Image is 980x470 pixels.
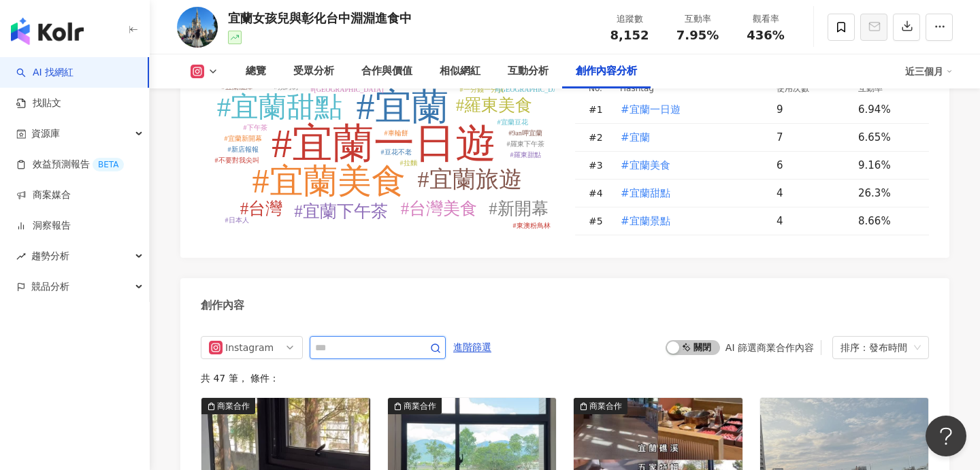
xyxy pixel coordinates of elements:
[453,337,491,358] span: 進階篩選
[272,121,496,166] tspan: #宜蘭一日遊
[621,130,650,145] span: #宜蘭
[847,124,929,152] td: 6.65%
[244,124,267,131] tspan: #下午茶
[31,271,69,302] span: 競品分析
[31,241,69,271] span: 趨勢分析
[11,18,84,45] img: logo
[620,96,681,123] button: #宜蘭一日遊
[357,86,448,127] tspan: #宜蘭
[16,188,71,202] a: 商案媒合
[609,124,766,152] td: #宜蘭
[847,180,929,207] td: 26.3%
[460,86,504,93] tspan: #一分錢一分貨
[620,207,671,235] button: #宜蘭景點
[217,91,343,122] tspan: #宜蘭甜點
[246,63,266,80] div: 總覽
[676,29,719,42] span: 7.95%
[621,186,670,201] span: #宜蘭甜點
[225,216,249,224] tspan: #日本人
[777,186,847,201] div: 4
[858,102,915,117] div: 6.94%
[604,12,655,26] div: 追蹤數
[293,63,334,80] div: 受眾分析
[31,118,60,149] span: 資源庫
[489,199,549,218] tspan: #新開幕
[16,97,61,110] a: 找貼文
[858,214,915,229] div: 8.66%
[926,416,966,456] iframe: Help Scout Beacon - Open
[217,399,250,413] div: 商業合作
[294,202,388,220] tspan: #宜蘭下午茶
[177,7,218,48] img: KOL Avatar
[228,146,259,153] tspan: #新店報報
[740,12,791,26] div: 觀看率
[777,102,847,117] div: 9
[725,342,814,353] div: AI 篩選商業合作內容
[513,222,551,229] tspan: #東澳粉鳥林
[620,152,671,179] button: #宜蘭美食
[385,129,408,137] tspan: #車輪餅
[510,151,541,158] tspan: #羅東甜點
[777,158,847,173] div: 6
[609,180,766,207] td: #宜蘭甜點
[576,63,637,80] div: 創作內容分析
[456,96,533,114] tspan: #羅東美食
[404,399,436,413] div: 商業合作
[840,337,909,358] div: 排序：發布時間
[609,207,766,235] td: #宜蘭景點
[847,96,929,124] td: 6.94%
[610,28,649,42] span: 8,152
[621,214,670,229] span: #宜蘭景點
[858,158,915,173] div: 9.16%
[621,158,670,173] span: #宜蘭美食
[400,159,417,167] tspan: #拉麵
[215,156,259,164] tspan: #不要對我尖叫
[589,214,609,229] div: # 5
[252,162,406,200] tspan: #宜蘭美食
[620,124,651,151] button: #宜蘭
[747,29,785,42] span: 436%
[621,102,681,117] span: #宜蘭一日遊
[609,152,766,180] td: #宜蘭美食
[858,130,915,145] div: 6.65%
[777,214,847,229] div: 4
[240,199,283,218] tspan: #台灣
[401,199,478,218] tspan: #台灣美食
[589,102,609,117] div: # 1
[847,152,929,180] td: 9.16%
[16,252,26,261] span: rise
[418,167,522,192] tspan: #宜蘭旅遊
[228,10,412,27] div: 宜蘭女孩兒與彰化台中淵淵進食中
[507,140,544,148] tspan: #羅東下午茶
[201,298,244,313] div: 創作內容
[589,158,609,173] div: # 3
[589,186,609,201] div: # 4
[311,86,384,93] tspan: #[GEOGRAPHIC_DATA]
[508,129,542,137] tspan: #9an呷宜蘭
[16,219,71,233] a: 洞察報告
[381,148,412,156] tspan: #豆花不老
[508,63,549,80] div: 互動分析
[905,61,953,82] div: 近三個月
[777,130,847,145] div: 7
[620,180,671,207] button: #宜蘭甜點
[589,399,622,413] div: 商業合作
[225,337,269,358] div: Instagram
[361,63,412,80] div: 合作與價值
[16,66,73,80] a: searchAI 找網紅
[672,12,723,26] div: 互動率
[201,373,929,384] div: 共 47 筆 ， 條件：
[609,96,766,124] td: #宜蘭一日遊
[858,186,915,201] div: 26.3%
[589,130,609,145] div: # 2
[497,118,528,126] tspan: #宜蘭豆花
[847,207,929,235] td: 8.66%
[225,135,262,142] tspan: #宜蘭新開幕
[495,86,568,93] tspan: #[GEOGRAPHIC_DATA]
[440,63,480,80] div: 相似網紅
[16,158,124,171] a: 效益預測報告BETA
[453,336,492,358] button: 進階篩選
